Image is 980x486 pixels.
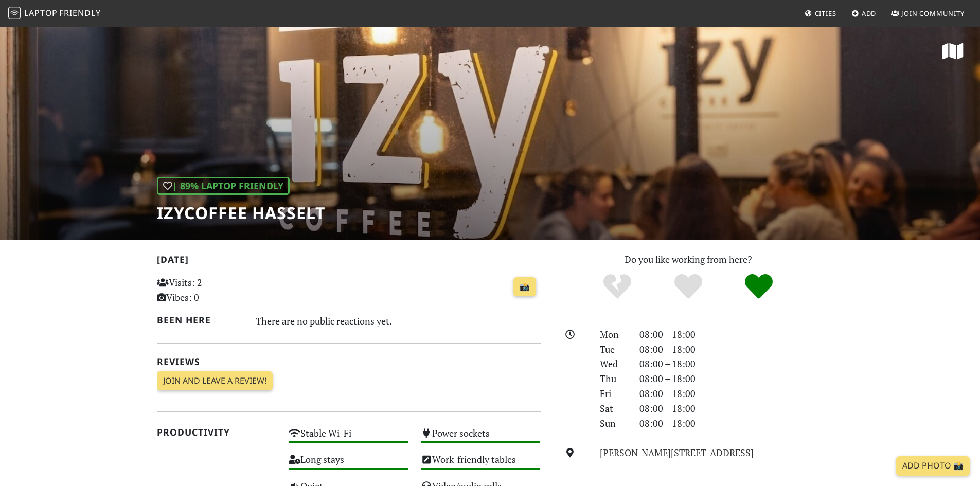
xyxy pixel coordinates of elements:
span: Laptop [24,7,58,19]
h2: [DATE] [157,254,541,269]
div: Definitely! [723,273,794,301]
div: No [582,273,653,301]
div: 08:00 – 18:00 [633,371,830,386]
div: Sat [594,401,633,416]
div: Long stays [282,451,415,477]
div: Power sockets [415,425,547,451]
div: There are no public reactions yet. [256,313,541,329]
a: [PERSON_NAME][STREET_ADDRESS] [600,446,754,459]
div: Work-friendly tables [415,451,547,477]
div: 08:00 – 18:00 [633,416,830,431]
h2: Been here [157,315,244,326]
p: Visits: 2 Vibes: 0 [157,275,277,305]
div: Mon [594,327,633,342]
div: 08:00 – 18:00 [633,401,830,416]
a: Join Community [887,4,969,23]
span: Add [862,9,877,18]
div: | 89% Laptop Friendly [157,177,290,195]
div: 08:00 – 18:00 [633,356,830,371]
div: Tue [594,342,633,357]
span: Join Community [901,9,965,18]
a: LaptopFriendly LaptopFriendly [8,5,101,23]
span: Cities [815,9,836,18]
a: Add Photo 📸 [896,456,970,476]
div: Fri [594,386,633,401]
div: 08:00 – 18:00 [633,386,830,401]
p: Do you like working from here? [553,252,824,267]
a: Add [847,4,881,23]
div: Thu [594,371,633,386]
a: Cities [800,4,841,23]
h1: IzyCoffee Hasselt [157,203,325,223]
h2: Reviews [157,356,541,367]
a: Join and leave a review! [157,371,273,391]
span: Friendly [59,7,100,19]
a: 📸 [513,277,536,297]
img: LaptopFriendly [8,7,21,19]
div: Wed [594,356,633,371]
div: Stable Wi-Fi [282,425,415,451]
div: Sun [594,416,633,431]
div: Yes [653,273,724,301]
h2: Productivity [157,427,277,438]
div: 08:00 – 18:00 [633,342,830,357]
div: 08:00 – 18:00 [633,327,830,342]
